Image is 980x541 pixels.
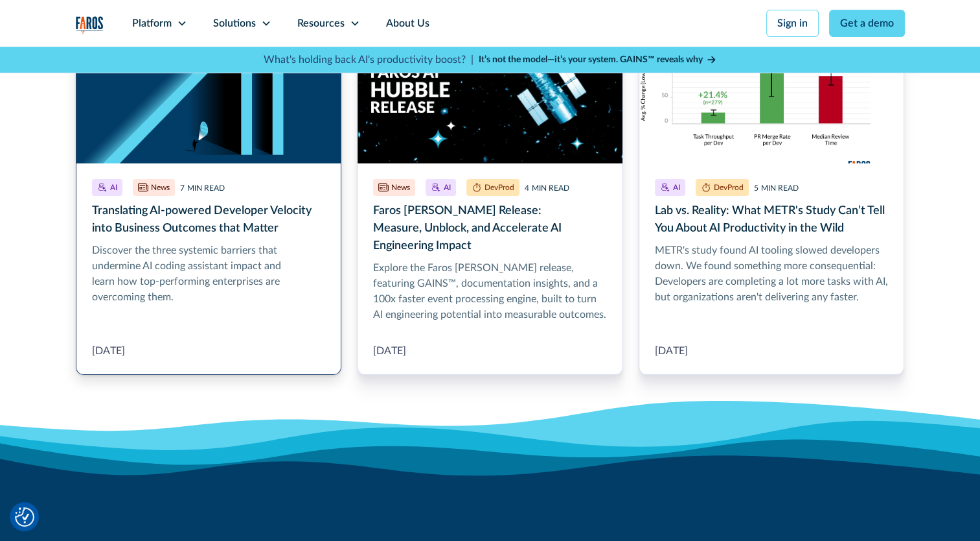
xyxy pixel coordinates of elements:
[829,10,905,37] a: Get a demo
[766,10,819,37] a: Sign in
[639,14,905,375] a: More Blog Link
[264,52,473,67] p: What's holding back AI's productivity boost? |
[76,14,342,375] a: More Blog Link
[479,55,703,64] strong: It’s not the model—it’s your system. GAINS™ reveals why
[132,16,172,31] div: Platform
[15,507,34,527] button: Cookie Settings
[479,53,717,67] a: It’s not the model—it’s your system. GAINS™ reveals why
[297,16,345,31] div: Resources
[76,16,104,34] img: Logo of the analytics and reporting company Faros.
[15,507,34,527] img: Revisit consent button
[76,16,104,34] a: home
[357,14,623,375] a: More Blog Link
[213,16,256,31] div: Solutions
